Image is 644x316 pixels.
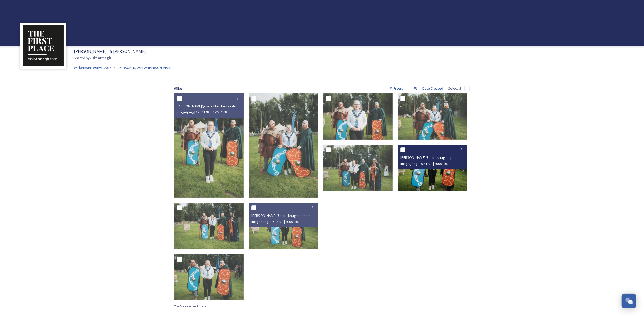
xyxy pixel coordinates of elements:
[400,155,488,160] span: [PERSON_NAME]@patrickhughesphoto.com-A7400287.jpg
[398,93,467,140] img: patrick@patrickhughesphoto.com-A7400303.jpg
[387,83,406,93] div: Filters
[23,25,64,66] img: THE-FIRST-PLACE-VISIT-ARMAGH.COM-BLACK.jpg
[448,86,462,91] span: Select all
[251,219,302,224] span: image/jpeg | 19.22 MB | 7008 x 4672
[400,161,450,166] span: image/jpeg | 18.21 MB | 7008 x 4672
[420,83,446,93] div: Date Created
[251,213,339,218] span: [PERSON_NAME]@patrickhughesphoto.com-A7400300.jpg
[89,55,111,60] strong: Visit Armagh
[174,86,183,91] span: 9 file s
[74,65,111,71] a: Wickerman Festival 2025
[177,104,264,108] span: [PERSON_NAME]@patrickhughesphoto.com-A7400318.jpg
[74,65,111,70] span: Wickerman Festival 2025
[74,49,146,54] span: [PERSON_NAME] 25 [PERSON_NAME]
[174,304,211,308] span: You've reached the end
[249,93,318,198] img: patrick@patrickhughesphoto.com-A7400307.jpg
[323,145,393,191] img: patrick@patrickhughesphoto.com-A7400280.jpg
[118,65,173,70] span: [PERSON_NAME] 25 [PERSON_NAME]
[177,110,227,114] span: image/jpeg | 19.54 MB | 4672 x 7008
[174,203,244,249] img: patrick@patrickhughesphoto.com-A7400296.jpg
[74,55,111,60] span: Shared by
[118,65,173,71] a: [PERSON_NAME] 25 [PERSON_NAME]
[174,254,244,300] img: patrick@patrickhughesphoto.com-A7400284.jpg
[622,294,636,308] button: Open Chat
[174,93,244,198] img: patrick@patrickhughesphoto.com-A7400318.jpg
[323,93,393,140] img: patrick@patrickhughesphoto.com-A7400311.jpg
